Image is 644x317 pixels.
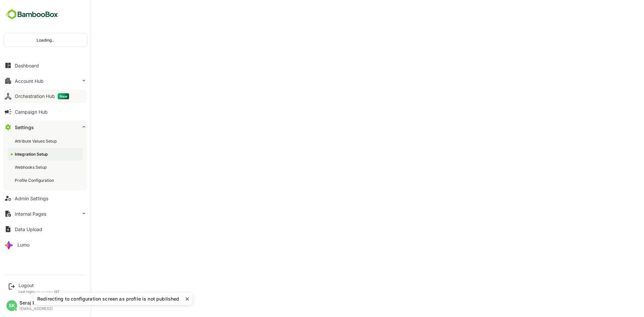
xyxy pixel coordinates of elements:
[3,74,87,88] button: Account Hub
[15,138,58,144] div: Attribute Values Setup
[3,90,87,103] button: Orchestration HubNew
[15,124,34,130] div: Settings
[15,226,42,232] div: Data Upload
[15,151,49,157] div: Integration Setup
[15,78,44,84] div: Account Hub
[17,242,30,248] div: Lumo
[37,296,185,302] div: Redirecting to configuration screen as profile is not published
[3,120,87,134] button: Settings
[3,238,87,251] button: Lumo
[15,177,55,183] div: Profile Configuration
[3,222,87,236] button: Data Upload
[15,164,48,170] div: Webhooks Setup
[4,33,87,47] div: Loading..
[58,93,69,99] span: New
[18,282,60,288] div: Logout
[15,93,69,99] div: Orchestration Hub
[15,196,48,201] div: Admin Settings
[3,192,87,205] button: Admin Settings
[3,207,87,220] button: Internal Pages
[19,307,53,311] div: [EMAIL_ADDRESS]
[19,300,53,306] div: Seraj K
[15,211,46,217] div: Internal Pages
[3,59,87,72] button: Dashboard
[18,289,60,294] p: Last login: --- -- --:-- IST
[3,8,60,21] img: BambooboxFullLogoMark.5f36c76dfaba33ec1ec1367b70bb1252.svg
[3,105,87,118] button: Campaign Hub
[15,109,48,115] div: Campaign Hub
[15,63,39,68] div: Dashboard
[6,300,17,311] div: SK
